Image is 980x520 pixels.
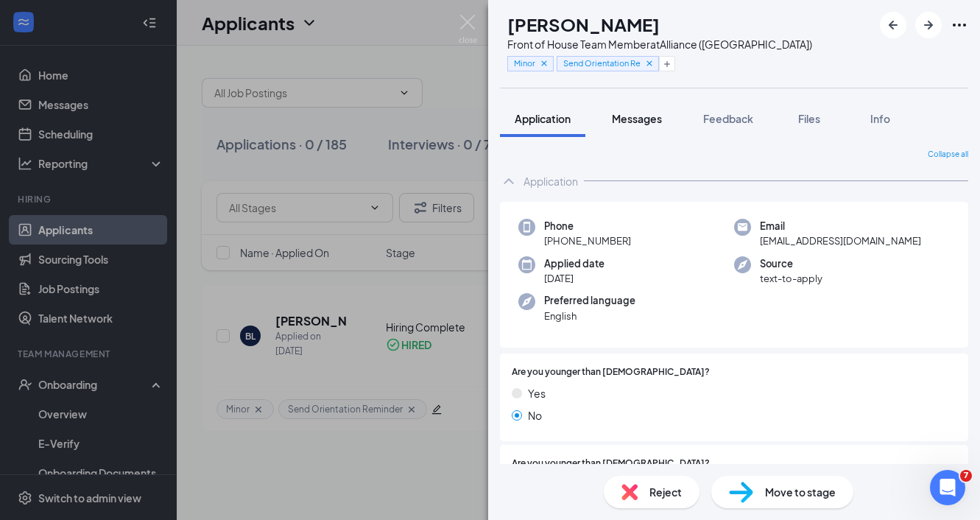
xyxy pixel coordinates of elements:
span: [EMAIL_ADDRESS][DOMAIN_NAME] [760,233,921,248]
h1: [PERSON_NAME] [507,12,660,37]
span: Email [760,219,921,233]
button: ArrowRight [915,12,942,38]
svg: Plus [663,60,671,68]
span: Are you younger than [DEMOGRAPHIC_DATA]? [512,365,710,379]
span: No [528,407,542,424]
svg: ArrowLeftNew [884,16,902,34]
svg: ChevronUp [500,172,518,190]
svg: Cross [644,58,655,68]
span: Move to stage [765,484,836,500]
span: Reject [649,484,682,500]
span: Applied date [544,256,604,271]
button: ArrowLeftNew [880,12,906,38]
span: Feedback [703,112,753,125]
span: Preferred language [544,293,635,308]
span: Collapse all [928,149,968,161]
span: Info [870,112,890,125]
span: Messages [612,112,662,125]
span: Are you younger than [DEMOGRAPHIC_DATA]? [512,457,710,471]
iframe: Intercom live chat [930,470,965,505]
svg: Ellipses [951,16,968,34]
span: Yes [528,385,546,401]
span: English [544,309,635,323]
span: 7 [960,470,972,482]
span: [PHONE_NUMBER] [544,233,631,248]
span: Send Orientation Reminder [563,57,641,69]
span: [DATE] [544,271,604,286]
span: text-to-apply [760,271,822,286]
div: Application [524,174,578,189]
span: Source [760,256,822,271]
span: Files [798,112,820,125]
span: Minor [514,57,535,69]
svg: Cross [539,58,549,68]
span: Phone [544,219,631,233]
svg: ArrowRight [920,16,937,34]
div: Front of House Team Member at Alliance ([GEOGRAPHIC_DATA]) [507,37,812,52]
button: Plus [659,56,675,71]
span: Application [515,112,571,125]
